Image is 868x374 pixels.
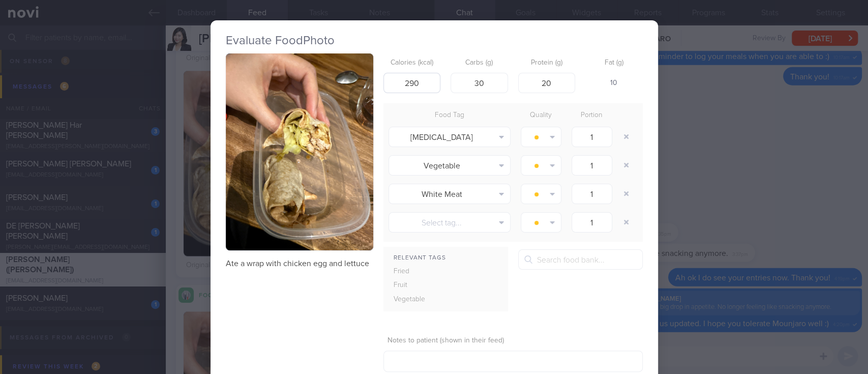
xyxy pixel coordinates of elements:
h2: Evaluate Food Photo [226,33,643,48]
label: Calories (kcal) [387,59,437,68]
div: 10 [585,73,643,94]
input: 9 [518,73,576,93]
div: Vegetable [383,293,448,307]
div: Fried [383,265,448,279]
div: Portion [566,108,617,123]
input: 250 [383,73,441,93]
button: [MEDICAL_DATA] [388,127,511,147]
label: Carbs (g) [455,59,504,68]
button: Vegetable [388,155,511,176]
label: Fat (g) [589,59,639,68]
input: 1.0 [572,184,612,204]
button: Select tag... [388,212,511,233]
img: Ate a wrap with chicken egg and lettuce [226,53,373,250]
div: Fruit [383,278,448,293]
label: Notes to patient (shown in their feed) [387,336,639,346]
label: Protein (g) [522,59,572,68]
input: 1.0 [572,127,612,147]
p: Ate a wrap with chicken egg and lettuce [226,258,373,269]
input: Search food bank... [518,249,643,270]
div: Relevant Tags [383,252,508,265]
input: 33 [451,73,508,93]
div: Food Tag [383,108,516,123]
input: 1.0 [572,155,612,176]
button: White Meat [388,184,511,204]
div: Quality [516,108,566,123]
input: 1.0 [572,212,612,233]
